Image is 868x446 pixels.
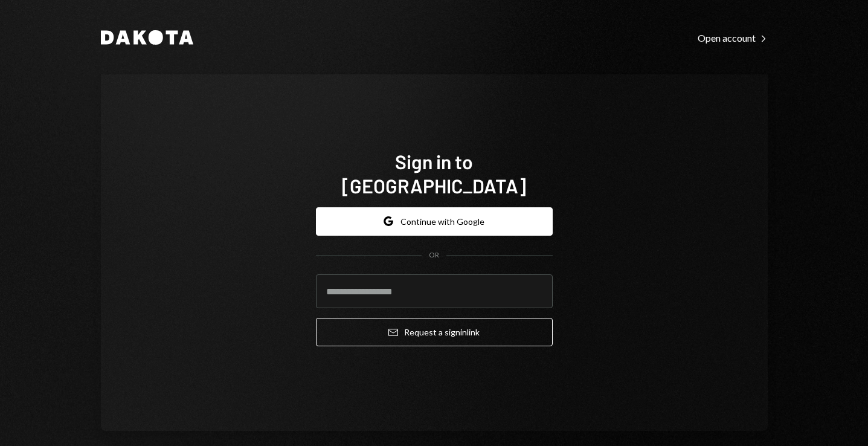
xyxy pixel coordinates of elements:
button: Request a signinlink [316,318,553,346]
div: OR [429,250,439,260]
div: Open account [698,32,768,44]
button: Continue with Google [316,207,553,236]
a: Open account [698,31,768,44]
h1: Sign in to [GEOGRAPHIC_DATA] [316,149,553,198]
